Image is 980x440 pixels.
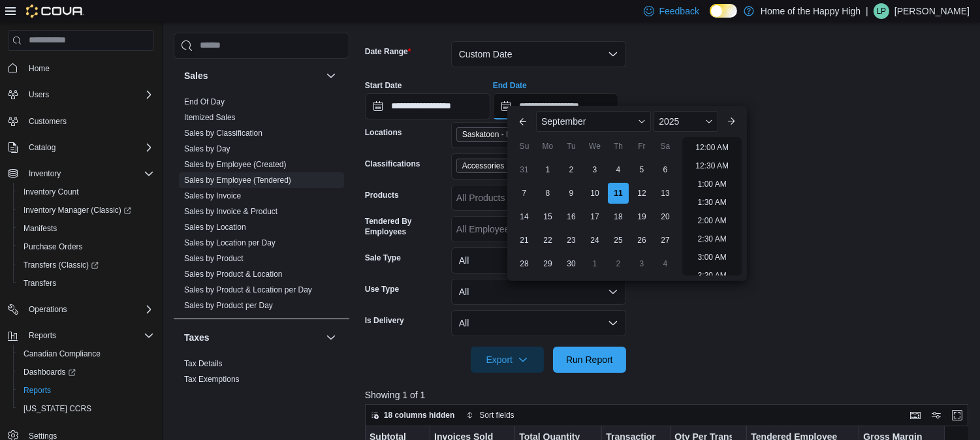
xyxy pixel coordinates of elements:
[384,410,455,420] span: 18 columns hidden
[184,175,291,185] span: Sales by Employee (Tendered)
[655,183,676,204] div: day-13
[24,260,99,270] span: Transfers (Classic)
[184,69,321,82] button: Sales
[682,137,742,275] ul: Time
[655,230,676,251] div: day-27
[24,205,131,215] span: Inventory Manager (Classic)
[184,207,277,216] a: Sales by Invoice & Product
[655,136,676,157] div: Sa
[908,407,923,423] button: Keyboard shortcuts
[184,238,276,247] a: Sales by Location per Day
[184,113,236,122] a: Itemized Sales
[13,274,159,292] button: Transfers
[18,275,154,291] span: Transfers
[184,176,291,185] a: Sales by Employee (Tendered)
[18,383,56,398] a: Reports
[514,206,535,227] div: day-14
[365,93,490,119] input: Press the down key to open a popover containing a calendar.
[451,41,626,67] button: Custom Date
[18,346,106,362] a: Canadian Compliance
[541,116,586,127] span: September
[462,128,564,141] span: Saskatoon - Broadway - Prairie Records
[323,330,339,345] button: Taxes
[13,183,159,201] button: Inventory Count
[184,128,262,138] span: Sales by Classification
[13,256,159,274] a: Transfers (Classic)
[184,331,210,344] h3: Taxes
[184,129,262,138] a: Sales by Classification
[451,279,626,305] button: All
[537,230,558,251] div: day-22
[928,407,944,423] button: Display options
[514,253,535,274] div: day-28
[365,190,399,200] label: Products
[710,4,737,18] input: Dark Mode
[584,159,605,180] div: day-3
[174,356,349,392] div: Taxes
[584,230,605,251] div: day-24
[513,158,677,275] div: September, 2025
[561,253,582,274] div: day-30
[721,111,742,132] button: Next month
[184,269,283,279] span: Sales by Product & Location
[184,191,241,200] a: Sales by Invoice
[949,407,965,423] button: Enter fullscreen
[3,300,159,319] button: Operations
[631,253,652,274] div: day-3
[451,310,626,336] button: All
[693,268,732,283] li: 3:30 AM
[184,374,240,385] span: Tax Exemptions
[631,230,652,251] div: day-26
[365,216,446,237] label: Tendered By Employees
[451,247,626,274] button: All
[184,97,225,107] span: End Of Day
[29,89,49,100] span: Users
[184,375,240,384] a: Tax Exemptions
[26,5,84,18] img: Cova
[3,59,159,78] button: Home
[13,400,159,418] button: [US_STATE] CCRS
[631,183,652,204] div: day-12
[184,222,246,232] span: Sales by Location
[13,381,159,400] button: Reports
[514,159,535,180] div: day-31
[3,326,159,345] button: Reports
[24,60,154,76] span: Home
[461,407,519,423] button: Sort fields
[184,238,276,248] span: Sales by Location per Day
[608,206,629,227] div: day-18
[18,346,154,362] span: Canadian Compliance
[693,249,732,265] li: 3:00 AM
[655,206,676,227] div: day-20
[24,166,66,181] button: Inventory
[18,239,154,255] span: Purchase Orders
[877,3,887,19] span: LP
[365,253,401,263] label: Sale Type
[29,63,50,74] span: Home
[184,254,244,263] a: Sales by Product
[18,239,88,255] a: Purchase Orders
[608,159,629,180] div: day-4
[3,112,159,131] button: Customers
[456,127,580,142] span: Saskatoon - Broadway - Prairie Records
[693,195,732,210] li: 1:30 AM
[24,302,72,317] button: Operations
[874,3,889,19] div: Lulu Perry
[184,358,223,369] span: Tax Details
[631,206,652,227] div: day-19
[24,140,154,155] span: Catalog
[866,3,868,19] p: |
[655,159,676,180] div: day-6
[561,159,582,180] div: day-2
[24,114,72,129] a: Customers
[514,230,535,251] div: day-21
[184,300,273,311] span: Sales by Product per Day
[184,69,208,82] h3: Sales
[493,80,527,91] label: End Date
[366,407,460,423] button: 18 columns hidden
[553,347,626,373] button: Run Report
[365,388,975,401] p: Showing 1 of 1
[18,257,154,273] span: Transfers (Classic)
[493,93,618,119] input: Press the down key to enter a popover containing a calendar. Press the escape key to close the po...
[566,353,613,366] span: Run Report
